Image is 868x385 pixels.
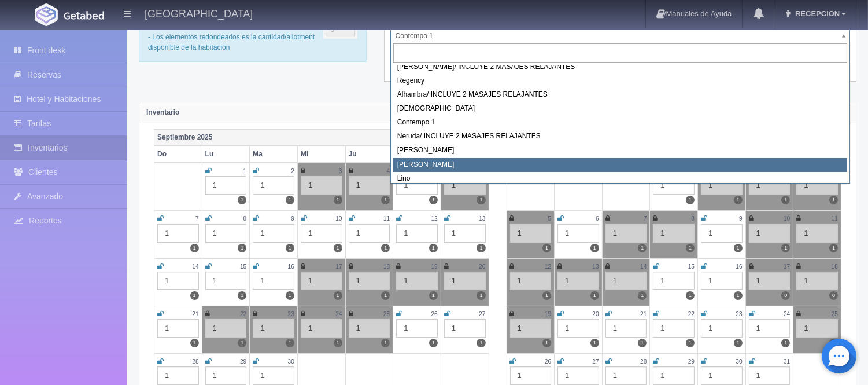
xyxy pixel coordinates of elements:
[393,74,847,88] div: Regency
[393,116,847,130] div: Contempo 1
[393,102,847,116] div: [DEMOGRAPHIC_DATA]
[393,60,847,74] div: [PERSON_NAME]/ INCLUYE 2 MASAJES RELAJANTES
[393,130,847,144] div: Neruda/ INCLUYE 2 MASAJES RELAJANTES
[393,172,847,186] div: Lino
[393,88,847,102] div: Alhambra/ INCLUYE 2 MASAJES RELAJANTES
[393,158,847,172] div: [PERSON_NAME]
[393,144,847,157] div: [PERSON_NAME]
